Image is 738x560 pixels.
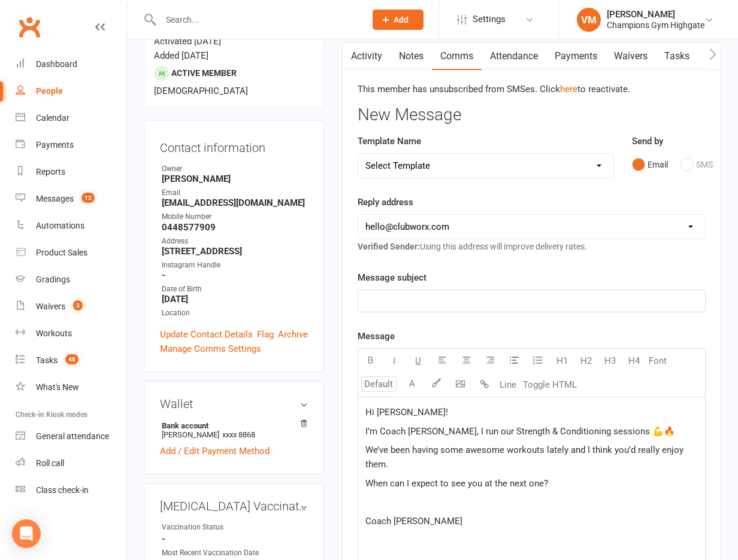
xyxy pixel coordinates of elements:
[550,349,574,373] button: H1
[606,42,656,70] a: Waivers
[482,42,546,70] a: Attendance
[160,444,270,458] a: Add / Edit Payment Method
[14,12,44,42] a: Clubworx
[607,9,704,20] div: [PERSON_NAME]
[574,349,598,373] button: H2
[160,136,308,154] h3: Contact information
[16,320,126,347] a: Workouts
[358,242,420,251] strong: Verified Sender:
[373,10,424,30] button: Add
[520,373,580,397] button: Toggle HTML
[365,426,675,437] span: I’m Coach [PERSON_NAME], I run our Strength & Conditioning sessions 💪🔥
[162,421,302,430] strong: Bank account
[358,195,413,209] label: Reply address
[36,221,84,230] div: Automations
[162,547,261,559] div: Most Recent Vaccination Date
[358,270,427,285] label: Message subject
[162,534,308,544] strong: -
[415,355,421,366] span: U
[16,212,126,239] a: Automations
[16,423,126,450] a: General attendance kiosk mode
[16,266,126,293] a: Gradings
[257,327,274,342] a: Flag
[162,246,308,257] strong: [STREET_ADDRESS]
[36,431,109,441] div: General attendance
[36,59,77,69] div: Dashboard
[162,174,308,184] strong: [PERSON_NAME]
[358,329,395,343] label: Message
[16,293,126,320] a: Waivers 3
[154,36,221,47] time: Activated [DATE]
[361,376,397,392] input: Default
[546,42,606,70] a: Payments
[162,294,308,305] strong: [DATE]
[12,519,41,548] div: Open Intercom Messenger
[162,284,308,295] div: Date of Birth
[278,327,308,342] a: Archive
[16,159,126,185] a: Reports
[36,355,58,365] div: Tasks
[162,211,308,223] div: Mobile Number
[36,86,63,96] div: People
[162,270,308,281] strong: -
[607,20,704,31] div: Champions Gym Highgate
[577,8,601,32] div: VM
[16,374,126,401] a: What's New
[391,42,432,70] a: Notes
[622,349,646,373] button: H4
[365,516,462,526] span: Coach [PERSON_NAME]
[16,477,126,504] a: Class kiosk mode
[432,42,482,70] a: Comms
[496,373,520,397] button: Line
[36,140,74,150] div: Payments
[36,328,72,338] div: Workouts
[154,86,248,96] span: [DEMOGRAPHIC_DATA]
[36,194,74,203] div: Messages
[365,478,548,489] span: When can I expect to see you at the next one?
[358,134,421,148] label: Template Name
[365,407,448,418] span: Hi [PERSON_NAME]!
[157,11,357,28] input: Search...
[73,300,83,311] span: 3
[343,42,391,70] a: Activity
[222,430,255,439] span: xxxx 8868
[358,242,587,251] span: Using this address will improve delivery rates.
[16,347,126,374] a: Tasks 48
[162,197,308,208] strong: [EMAIL_ADDRESS][DOMAIN_NAME]
[16,105,126,132] a: Calendar
[406,349,430,373] button: U
[656,42,698,70] a: Tasks
[162,522,261,533] div: Vaccination Status
[400,373,424,397] button: A
[81,193,95,203] span: 12
[36,275,70,284] div: Gradings
[16,450,126,477] a: Roll call
[560,84,577,95] a: here
[162,187,308,199] div: Email
[154,50,208,61] time: Added [DATE]
[162,236,308,247] div: Address
[162,260,308,271] div: Instagram Handle
[36,167,65,176] div: Reports
[36,458,64,468] div: Roll call
[36,485,89,495] div: Class check-in
[16,239,126,266] a: Product Sales
[160,419,308,441] li: [PERSON_NAME]
[65,354,78,364] span: 48
[36,382,79,392] div: What's New
[473,6,506,33] span: Settings
[162,222,308,233] strong: 0448577909
[160,327,253,342] a: Update Contact Details
[358,82,706,96] p: This member has unsubscribed from SMSes. Click to reactivate.
[16,185,126,212] a: Messages 12
[632,153,668,176] button: Email
[358,106,706,124] h3: New Message
[36,113,69,123] div: Calendar
[16,132,126,159] a: Payments
[160,397,308,410] h3: Wallet
[16,78,126,105] a: People
[394,15,409,25] span: Add
[16,51,126,78] a: Dashboard
[162,163,308,175] div: Owner
[162,308,308,319] div: Location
